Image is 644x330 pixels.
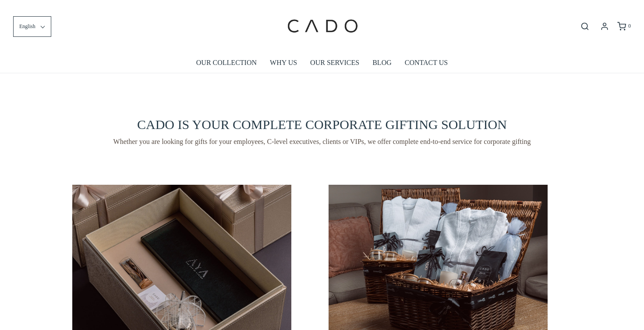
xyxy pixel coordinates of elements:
[196,53,257,73] a: OUR COLLECTION
[72,136,572,147] span: Whether you are looking for gifts for your employees, C-level executives, clients or VIPs, we off...
[310,53,359,73] a: OUR SERVICES
[372,53,392,73] a: BLOG
[137,117,507,132] span: CADO IS YOUR COMPLETE CORPORATE GIFTING SOLUTION
[405,53,448,73] a: CONTACT US
[285,7,359,46] img: cadogifting
[13,16,51,37] button: English
[628,23,631,29] span: 0
[577,22,593,31] button: Open search bar
[616,22,631,31] a: 0
[19,22,35,31] span: English
[270,53,297,73] a: WHY US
